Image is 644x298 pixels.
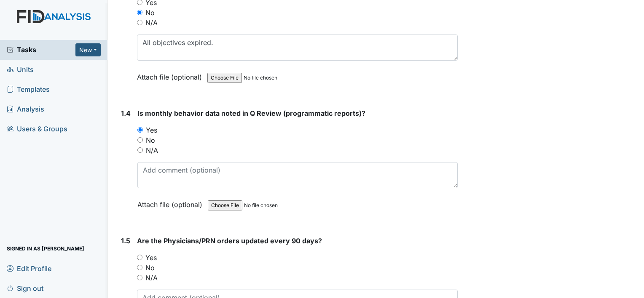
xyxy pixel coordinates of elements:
[146,125,157,135] label: Yes
[137,255,142,260] input: Yes
[137,195,206,210] label: Attach file (optional)
[7,83,50,96] span: Templates
[7,242,84,255] span: Signed in as [PERSON_NAME]
[137,20,142,25] input: N/A
[7,262,51,275] span: Edit Profile
[75,43,101,56] button: New
[121,108,131,118] label: 1.4
[137,137,143,143] input: No
[146,135,155,145] label: No
[7,282,43,295] span: Sign out
[137,127,143,133] input: Yes
[137,147,143,153] input: N/A
[7,45,75,55] a: Tasks
[145,8,155,18] label: No
[145,253,157,263] label: Yes
[137,237,322,245] span: Are the Physicians/PRN orders updated every 90 days?
[7,122,67,136] span: Users & Groups
[137,10,142,15] input: No
[7,63,34,76] span: Units
[7,103,44,116] span: Analysis
[145,263,155,273] label: No
[145,18,158,28] label: N/A
[145,273,158,283] label: N/A
[121,236,130,246] label: 1.5
[137,275,142,280] input: N/A
[137,109,365,117] span: Is monthly behavior data noted in Q Review (programmatic reports)?
[137,67,205,82] label: Attach file (optional)
[146,145,158,155] label: N/A
[137,265,142,270] input: No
